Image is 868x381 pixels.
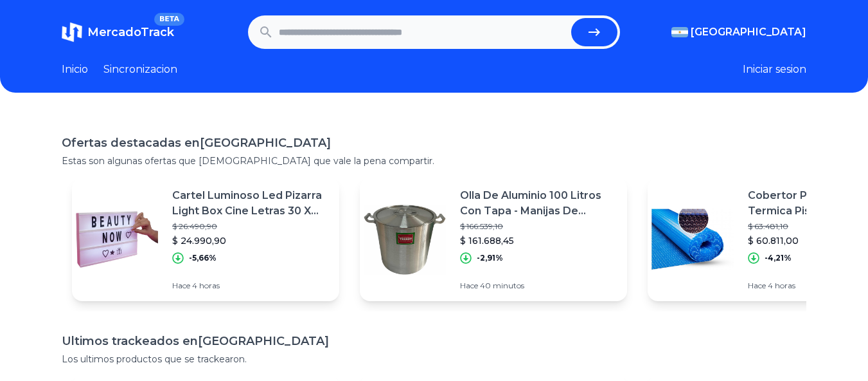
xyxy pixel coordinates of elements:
[671,27,688,37] img: Argentina
[62,62,88,77] a: Inicio
[460,281,617,291] p: Hace 40 minutos
[172,221,329,232] p: $ 26.490,90
[360,194,450,284] img: Featured image
[62,332,806,350] h1: Ultimos trackeados en [GEOGRAPHIC_DATA]
[87,25,174,39] span: MercadoTrack
[460,221,617,232] p: $ 166.539,10
[671,24,806,40] button: [GEOGRAPHIC_DATA]
[172,234,329,247] p: $ 24.990,90
[172,281,329,291] p: Hace 4 horas
[62,353,806,366] p: Los ultimos productos que se trackearon.
[189,253,217,263] p: -5,66%
[648,194,738,284] img: Featured image
[62,154,806,167] p: Estas son algunas ofertas que [DEMOGRAPHIC_DATA] que vale la pena compartir.
[477,253,503,263] p: -2,91%
[62,22,174,42] a: MercadoTrackBETA
[72,194,162,284] img: Featured image
[460,188,617,219] p: Olla De Aluminio 100 Litros Con Tapa - Manijas De Fundición
[765,253,792,263] p: -4,21%
[103,62,177,77] a: Sincronizacion
[72,178,339,301] a: Featured imageCartel Luminoso Led Pizarra Light Box Cine Letras 30 X 22cm$ 26.490,90$ 24.990,90-5...
[154,13,184,26] span: BETA
[691,24,806,40] span: [GEOGRAPHIC_DATA]
[62,22,82,42] img: MercadoTrack
[743,62,806,77] button: Iniciar sesion
[360,178,627,301] a: Featured imageOlla De Aluminio 100 Litros Con Tapa - Manijas De Fundición$ 166.539,10$ 161.688,45...
[62,134,806,152] h1: Ofertas destacadas en [GEOGRAPHIC_DATA]
[460,234,617,247] p: $ 161.688,45
[172,188,329,219] p: Cartel Luminoso Led Pizarra Light Box Cine Letras 30 X 22cm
